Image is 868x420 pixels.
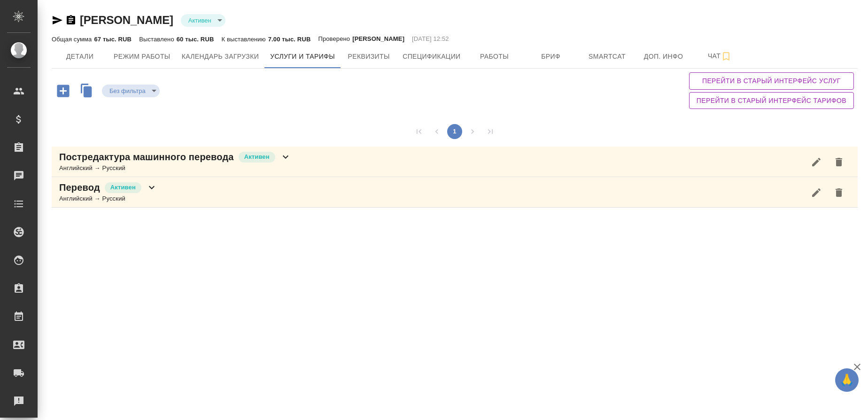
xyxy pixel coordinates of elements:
span: 🙏 [839,370,855,390]
nav: pagination navigation [410,124,499,139]
div: Постредактура машинного переводаАктивенАнглийский → Русский [52,147,858,177]
p: 60 тыс. RUB [177,36,214,43]
div: Активен [181,14,225,27]
span: Перейти в старый интерфейс услуг [697,75,846,87]
span: Спецификации [403,51,460,62]
div: Английский → Русский [59,194,157,203]
div: Английский → Русский [59,163,291,173]
button: Активен [186,16,214,24]
span: Работы [472,51,517,62]
svg: Подписаться [721,51,732,62]
p: [PERSON_NAME] [352,34,404,44]
span: Реквизиты [346,51,391,62]
button: Без фильтра [107,87,148,95]
button: Скопировать услуги другого исполнителя [76,81,102,102]
span: Календарь загрузки [182,51,259,62]
button: Редактировать услугу [805,151,828,173]
span: Чат [697,50,743,62]
button: Редактировать услугу [805,181,828,204]
span: Детали [57,51,102,62]
p: Постредактура машинного перевода [59,150,234,163]
p: Перевод [59,181,100,194]
p: Активен [110,183,136,192]
button: Скопировать ссылку для ЯМессенджера [52,15,63,26]
button: Удалить услугу [828,151,850,173]
p: 7.00 тыс. RUB [268,36,311,43]
div: Активен [102,85,160,97]
span: Услуги и тарифы [270,51,335,62]
p: 67 тыс. RUB [94,36,132,43]
a: [PERSON_NAME] [80,14,173,26]
button: 🙏 [835,368,859,392]
p: Общая сумма [52,36,94,43]
p: Активен [244,152,270,162]
span: Smartcat [585,51,630,62]
button: Добавить услугу [50,81,76,101]
p: К выставлению [221,36,268,43]
div: ПереводАктивенАнглийский → Русский [52,177,858,208]
button: Скопировать ссылку [65,15,77,26]
p: Выставлено [139,36,177,43]
button: Удалить услугу [828,181,850,204]
span: Режим работы [114,51,170,62]
button: Перейти в старый интерфейс тарифов [689,92,854,109]
span: Доп. инфо [641,51,686,62]
button: Перейти в старый интерфейс услуг [689,72,854,90]
span: Перейти в старый интерфейс тарифов [697,95,846,107]
p: [DATE] 12:52 [412,34,449,44]
p: Проверено [318,34,352,44]
span: Бриф [528,51,573,62]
